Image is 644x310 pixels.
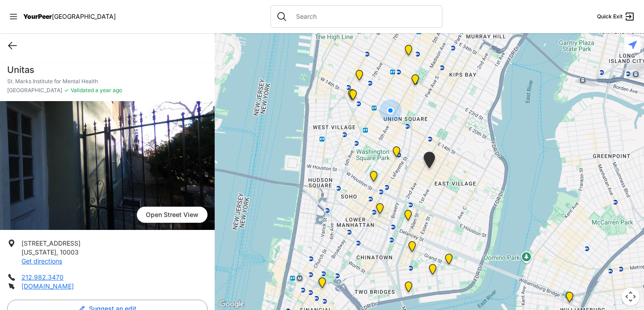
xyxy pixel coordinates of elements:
div: The Center, Main Building [347,89,359,104]
button: Map camera controls [622,288,640,306]
a: Open this area in Google Maps (opens a new window) [217,298,246,310]
input: Search [291,12,436,21]
img: Google [217,298,246,310]
span: [GEOGRAPHIC_DATA] [7,87,62,94]
span: [US_STATE] [21,248,56,256]
span: Open Street View [137,207,208,223]
span: Quick Exit [597,13,623,20]
div: Center For Healing [368,171,379,185]
span: [GEOGRAPHIC_DATA] [52,13,116,20]
div: You are here! [379,99,402,122]
span: YourPeer [23,13,52,20]
div: Harvey Milk High School [391,146,402,161]
a: 212.982.3470 [21,273,64,281]
div: Chelsea, COMPASS Office [354,70,365,84]
div: Lower East Side Youth Opportunity Hub at Education Services Building [443,254,454,268]
span: 10003 [60,248,79,256]
div: Manhattan [403,45,414,59]
span: Validated [71,87,94,93]
div: Community Consultation Center (CCC) [427,264,438,278]
span: , [56,248,58,256]
div: Lower East Side Youth Drop-in Center. Yellow doors with grey buzzer on the right [407,241,418,255]
a: Quick Exit [597,11,635,22]
div: Judson [374,203,386,217]
div: St. Marks Institute for Mental Health [422,152,437,172]
div: Center Youth [346,89,357,103]
p: St. Marks Institute for Mental Health [7,78,208,85]
span: ✓ [64,87,69,94]
span: a year ago [94,87,122,93]
div: Consultation Center and Headquarters [402,210,414,224]
a: Get directions [21,257,62,265]
div: Williamsburg [564,292,575,306]
h1: Unitas [7,64,208,76]
div: Behavioral Health Services, Administrative Office [403,281,414,296]
a: YourPeer[GEOGRAPHIC_DATA] [23,14,116,19]
a: [DOMAIN_NAME] [21,282,74,290]
span: [STREET_ADDRESS] [21,239,80,247]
